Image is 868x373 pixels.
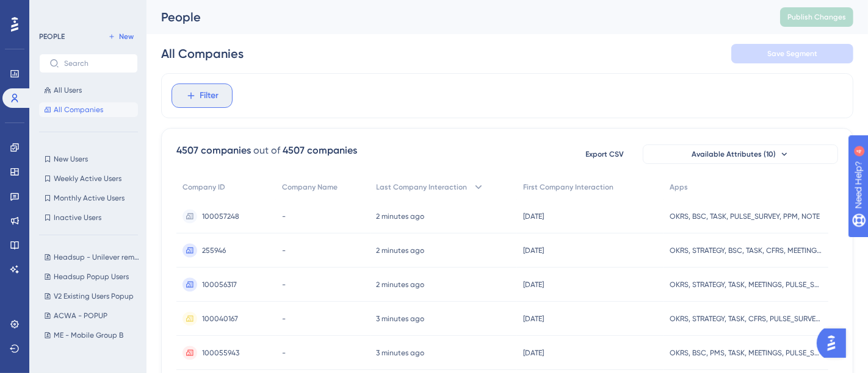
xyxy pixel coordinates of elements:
[202,246,226,255] span: 255946
[202,280,237,290] span: 100056317
[54,85,82,95] span: All Users
[54,272,129,282] span: Headsup Popup Users
[586,149,624,159] span: Export CSV
[731,44,853,63] button: Save Segment
[670,314,822,324] span: OKRS, STRATEGY, TASK, CFRS, PULSE_SURVEY, PPM, NOTE
[523,349,544,357] time: [DATE]
[54,154,88,164] span: New Users
[39,32,65,41] div: PEOPLE
[85,6,89,16] div: 4
[282,246,286,255] span: -
[282,280,286,290] span: -
[692,149,776,159] span: Available Attributes (10)
[54,174,121,183] span: Weekly Active Users
[377,212,425,221] time: 2 minutes ago
[817,325,853,361] iframe: UserGuiding AI Assistant Launcher
[377,182,468,192] span: Last Company Interaction
[670,348,822,358] span: OKRS, BSC, PMS, TASK, MEETINGS, PULSE_SURVEY, PPM, NOTE
[283,143,357,158] div: 4507 companies
[202,211,239,221] span: 100057248
[161,9,750,26] div: People
[119,32,134,41] span: New
[670,211,820,221] span: OKRS, BSC, TASK, PULSE_SURVEY, PPM, NOTE
[54,193,125,203] span: Monthly Active Users
[670,182,688,192] span: Apps
[39,171,138,186] button: Weekly Active Users
[172,83,233,108] button: Filter
[202,314,238,324] span: 100040167
[54,105,103,115] span: All Companies
[523,246,544,255] time: [DATE]
[523,314,544,323] time: [DATE]
[767,49,817,59] span: Save Segment
[39,347,145,362] button: ME - Mobile Group A
[39,250,145,265] button: Headsup - Unilever removed
[39,210,138,225] button: Inactive Users
[202,348,239,358] span: 100055943
[64,59,128,68] input: Search
[39,102,138,117] button: All Companies
[282,314,286,324] span: -
[253,143,280,158] div: out of
[54,311,107,321] span: ACWA - POPUP
[39,328,145,343] button: ME - Mobile Group B
[523,182,613,192] span: First Company Interaction
[282,182,338,192] span: Company Name
[787,12,846,22] span: Publish Changes
[54,350,124,360] span: ME - Mobile Group A
[780,7,853,27] button: Publish Changes
[39,289,145,304] button: V2 Existing Users Popup
[39,191,138,205] button: Monthly Active Users
[54,291,134,301] span: V2 Existing Users Popup
[39,152,138,166] button: New Users
[377,314,425,323] time: 3 minutes ago
[574,144,635,164] button: Export CSV
[104,29,138,44] button: New
[377,246,425,255] time: 2 minutes ago
[670,246,822,255] span: OKRS, STRATEGY, BSC, TASK, CFRS, MEETINGS, PULSE_SURVEY, PPM, NOTE
[161,45,244,62] div: All Companies
[670,280,822,290] span: OKRS, STRATEGY, TASK, MEETINGS, PULSE_SURVEY, PPM, NOTE
[523,212,544,221] time: [DATE]
[523,280,544,289] time: [DATE]
[282,348,286,358] span: -
[39,269,145,284] button: Headsup Popup Users
[176,143,251,158] div: 4507 companies
[377,349,425,357] time: 3 minutes ago
[54,330,123,340] span: ME - Mobile Group B
[54,213,101,222] span: Inactive Users
[29,3,76,18] span: Need Help?
[200,88,219,103] span: Filter
[377,280,425,289] time: 2 minutes ago
[39,308,145,323] button: ACWA - POPUP
[282,211,286,221] span: -
[39,83,138,98] button: All Users
[54,252,140,262] span: Headsup - Unilever removed
[643,144,838,164] button: Available Attributes (10)
[183,182,225,192] span: Company ID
